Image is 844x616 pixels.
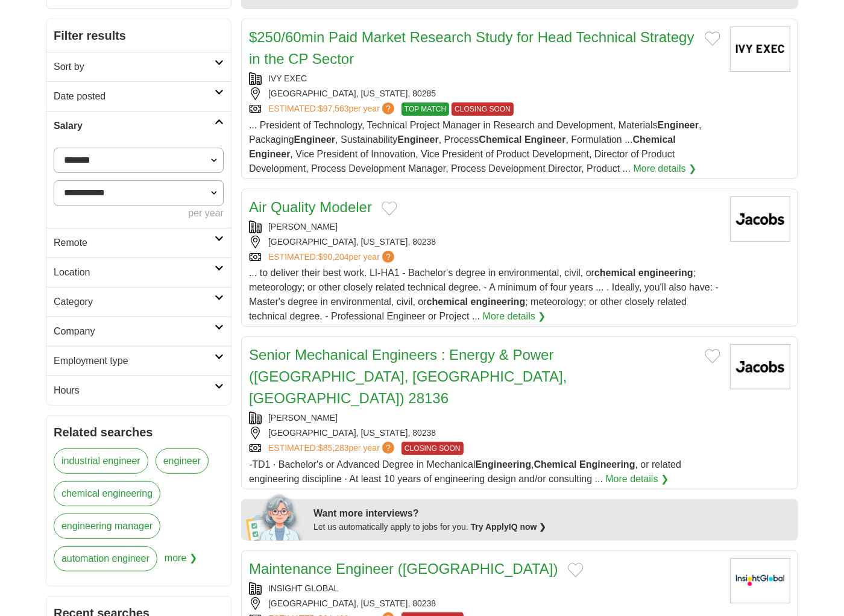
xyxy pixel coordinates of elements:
[382,251,394,263] span: ?
[268,413,338,423] a: [PERSON_NAME]
[249,149,290,159] strong: Engineer
[46,346,231,376] a: Employment type
[249,427,720,439] div: [GEOGRAPHIC_DATA], [US_STATE], 80238
[54,324,215,339] h2: Company
[638,268,693,278] strong: engineering
[54,60,215,74] h2: Sort by
[249,87,720,100] div: [GEOGRAPHIC_DATA], [US_STATE], 80285
[483,309,546,324] a: More details ❯
[246,492,304,541] img: apply-iq-scientist.png
[268,251,397,263] a: ESTIMATED:$90,204per year?
[54,423,224,441] h2: Related searches
[249,199,372,215] a: Air Quality Modeler
[730,196,790,242] img: Jacobs Engineering logo
[46,81,231,111] a: Date posted
[156,448,209,474] a: engineer
[54,481,160,506] a: chemical engineering
[471,297,526,307] strong: engineering
[54,514,160,539] a: engineering manager
[318,252,349,262] span: $90,204
[427,297,468,307] strong: chemical
[471,522,547,532] a: Try ApplyIQ now ❯
[313,506,791,521] div: Want more interviews?
[313,521,791,533] div: Let us automatically apply to jobs for you.
[318,104,349,113] span: $97,563
[268,442,397,455] a: ESTIMATED:$85,283per year?
[46,228,231,257] a: Remote
[268,102,397,116] a: ESTIMATED:$97,563per year?
[634,162,697,176] a: More details ❯
[594,268,635,278] strong: chemical
[476,459,531,470] strong: Engineering
[534,459,577,470] strong: Chemical
[402,102,449,116] span: TOP MATCH
[54,354,215,368] h2: Employment type
[606,472,669,486] a: More details ❯
[524,134,565,145] strong: Engineer
[268,74,307,83] a: IVY EXEC
[249,236,720,248] div: [GEOGRAPHIC_DATA], [US_STATE], 80238
[730,344,790,389] img: Jacobs Engineering logo
[382,102,394,115] span: ?
[249,459,681,484] span: -TD1 · Bachelor's or Advanced Degree in Mechanical , , or related engineering discipline · At lea...
[54,206,224,221] div: per year
[402,442,464,455] span: CLOSING SOON
[268,583,338,593] a: INSIGHT GLOBAL
[730,558,790,603] img: Insight Global logo
[46,52,231,81] a: Sort by
[165,546,197,579] span: more ❯
[249,561,558,577] a: Maintenance Engineer ([GEOGRAPHIC_DATA])
[54,119,215,133] h2: Salary
[705,349,720,363] button: Add to favorite jobs
[730,27,790,72] img: Ivy Exec logo
[397,134,438,145] strong: Engineer
[658,120,699,130] strong: Engineer
[382,201,397,216] button: Add to favorite jobs
[268,222,338,231] a: [PERSON_NAME]
[452,102,514,116] span: CLOSING SOON
[54,383,215,398] h2: Hours
[46,316,231,346] a: Company
[705,31,720,46] button: Add to favorite jobs
[249,120,702,174] span: ... President of Technology, Technical Project Manager in Research and Development, Materials , P...
[54,295,215,309] h2: Category
[46,19,231,52] h2: Filter results
[633,134,676,145] strong: Chemical
[249,347,567,406] a: Senior Mechanical Engineers : Energy & Power ([GEOGRAPHIC_DATA], [GEOGRAPHIC_DATA], [GEOGRAPHIC_D...
[479,134,522,145] strong: Chemical
[46,257,231,287] a: Location
[568,563,584,577] button: Add to favorite jobs
[54,546,157,571] a: automation engineer
[318,443,349,453] span: $85,283
[579,459,635,470] strong: Engineering
[249,597,720,610] div: [GEOGRAPHIC_DATA], [US_STATE], 80238
[54,265,215,280] h2: Location
[54,448,148,474] a: industrial engineer
[54,236,215,250] h2: Remote
[46,376,231,405] a: Hours
[46,287,231,316] a: Category
[46,111,231,140] a: Salary
[249,268,719,321] span: ... to deliver their best work. LI-HA1 - Bachelor's degree in environmental, civil, or ; meteorol...
[54,89,215,104] h2: Date posted
[382,442,394,454] span: ?
[294,134,335,145] strong: Engineer
[249,29,694,67] a: $250/60min Paid Market Research Study for Head Technical Strategy in the CP Sector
